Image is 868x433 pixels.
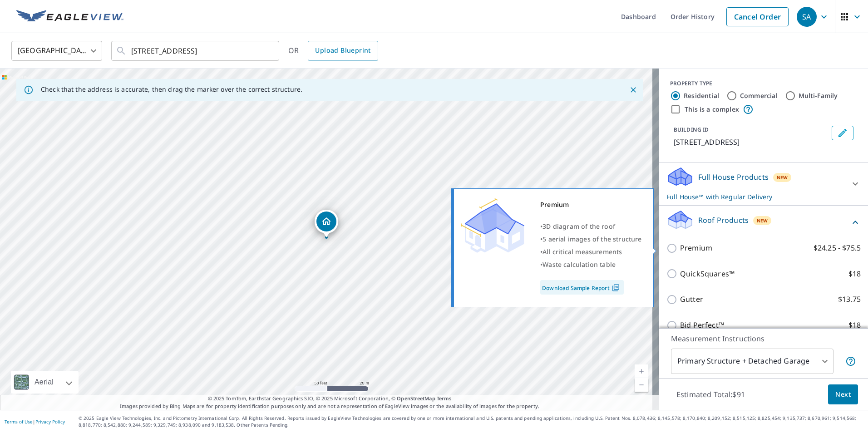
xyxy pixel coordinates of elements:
div: Full House ProductsNewFull House™ with Regular Delivery [666,166,861,202]
div: [GEOGRAPHIC_DATA] [11,38,102,64]
p: Estimated Total: $91 [669,384,752,404]
p: Bid Perfect™ [680,320,724,331]
a: Upload Blueprint [308,41,378,61]
button: Close [627,84,639,96]
p: BUILDING ID [674,126,709,133]
p: Premium [680,242,712,254]
span: Waste calculation table [542,260,616,269]
button: Edit building 1 [832,126,853,140]
div: Aerial [32,371,56,394]
p: Full House™ with Regular Delivery [666,192,844,202]
button: Next [828,384,858,405]
div: Roof ProductsNew [666,209,861,235]
span: New [757,217,768,224]
a: Current Level 19, Zoom Out [635,378,648,392]
a: Download Sample Report [540,280,624,295]
p: © 2025 Eagle View Technologies, Inc. and Pictometry International Corp. All Rights Reserved. Repo... [79,415,863,428]
div: • [540,258,642,271]
span: New [777,174,788,181]
a: Current Level 19, Zoom In [635,364,648,378]
span: © 2025 TomTom, Earthstar Geographics SIO, © 2025 Microsoft Corporation, © [208,395,452,403]
div: Aerial [11,371,79,394]
p: $18 [848,268,861,280]
label: Commercial [740,91,778,100]
p: Full House Products [698,172,769,182]
p: $13.75 [838,294,861,305]
div: • [540,220,642,233]
a: Terms [437,395,452,402]
p: Check that the address is accurate, then drag the marker over the correct structure. [41,85,302,93]
label: Multi-Family [799,91,838,100]
a: Terms of Use [5,418,33,425]
p: $18 [848,320,861,331]
p: Gutter [680,294,703,305]
input: Search by address or latitude-longitude [131,38,261,64]
p: $24.25 - $75.5 [814,242,861,254]
div: • [540,246,642,258]
p: QuickSquares™ [680,268,735,280]
div: OR [288,41,378,61]
span: All critical measurements [542,247,622,256]
div: Primary Structure + Detached Garage [671,349,833,374]
a: OpenStreetMap [397,395,435,402]
div: Dropped pin, building 1, Residential property, 1113 16th Ave N Fort Dodge, IA 50501 [315,210,338,238]
p: | [5,419,65,424]
span: Your report will include the primary structure and a detached garage if one exists. [845,356,856,367]
p: Measurement Instructions [671,333,856,344]
span: 3D diagram of the roof [542,222,615,231]
a: Cancel Order [726,7,789,26]
img: EV Logo [16,10,123,24]
label: This is a complex [685,105,739,114]
span: 5 aerial images of the structure [542,235,641,243]
img: Premium [461,198,524,253]
div: Premium [540,198,642,211]
a: Privacy Policy [35,418,65,425]
span: Next [835,389,851,400]
img: Pdf Icon [610,284,622,292]
label: Residential [684,91,719,100]
p: [STREET_ADDRESS] [674,137,828,148]
p: Roof Products [698,215,749,226]
div: SA [797,7,817,27]
div: PROPERTY TYPE [670,79,857,88]
span: Upload Blueprint [315,45,370,56]
div: • [540,233,642,246]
